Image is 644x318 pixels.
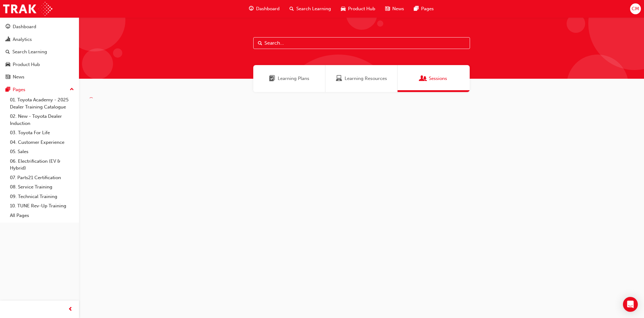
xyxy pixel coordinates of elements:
[256,5,280,12] span: Dashboard
[6,49,10,55] span: search-icon
[6,62,10,68] span: car-icon
[6,87,10,93] span: pages-icon
[7,157,76,173] a: 06. Electrification (EV & Hybrid)
[6,37,10,42] span: chart-icon
[420,75,426,82] span: Sessions
[7,192,76,201] a: 09. Technical Training
[7,138,76,147] a: 04. Customer Experience
[414,5,419,13] span: pages-icon
[630,3,641,14] button: CM
[421,5,434,12] span: Pages
[7,95,76,112] a: 01. Toyota Academy - 2025 Dealer Training Catalogue
[2,84,76,95] button: Pages
[2,21,76,33] a: Dashboard
[13,86,25,93] div: Pages
[385,5,390,13] span: news-icon
[296,5,331,12] span: Search Learning
[336,75,342,82] span: Learning Resources
[2,20,76,84] button: DashboardAnalyticsSearch LearningProduct HubNews
[3,2,52,16] img: Trak
[70,86,74,94] span: up-icon
[632,5,639,12] span: CM
[253,65,325,92] a: Learning PlansLearning Plans
[7,201,76,211] a: 10. TUNE Rev-Up Training
[244,2,285,15] a: guage-iconDashboard
[2,46,76,58] a: Search Learning
[348,5,375,12] span: Product Hub
[13,36,32,43] div: Analytics
[7,211,76,220] a: All Pages
[13,61,40,68] div: Product Hub
[68,306,73,313] span: prev-icon
[2,59,76,70] a: Product Hub
[380,2,409,15] a: news-iconNews
[269,75,275,82] span: Learning Plans
[336,2,380,15] a: car-iconProduct Hub
[6,74,10,80] span: news-icon
[2,34,76,45] a: Analytics
[253,37,470,49] input: Search...
[6,24,10,30] span: guage-icon
[341,5,346,13] span: car-icon
[325,65,398,92] a: Learning ResourcesLearning Resources
[7,173,76,183] a: 07. Parts21 Certification
[2,71,76,83] a: News
[345,75,387,82] span: Learning Resources
[7,182,76,192] a: 08. Service Training
[7,147,76,157] a: 05. Sales
[7,112,76,128] a: 02. New - Toyota Dealer Induction
[398,65,470,92] a: SessionsSessions
[12,48,47,55] div: Search Learning
[392,5,404,12] span: News
[278,75,309,82] span: Learning Plans
[429,75,447,82] span: Sessions
[7,128,76,138] a: 03. Toyota For Life
[258,40,262,47] span: Search
[409,2,439,15] a: pages-iconPages
[13,23,36,30] div: Dashboard
[289,5,294,13] span: search-icon
[249,5,254,13] span: guage-icon
[13,73,24,81] div: News
[285,2,336,15] a: search-iconSearch Learning
[623,297,638,312] div: Open Intercom Messenger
